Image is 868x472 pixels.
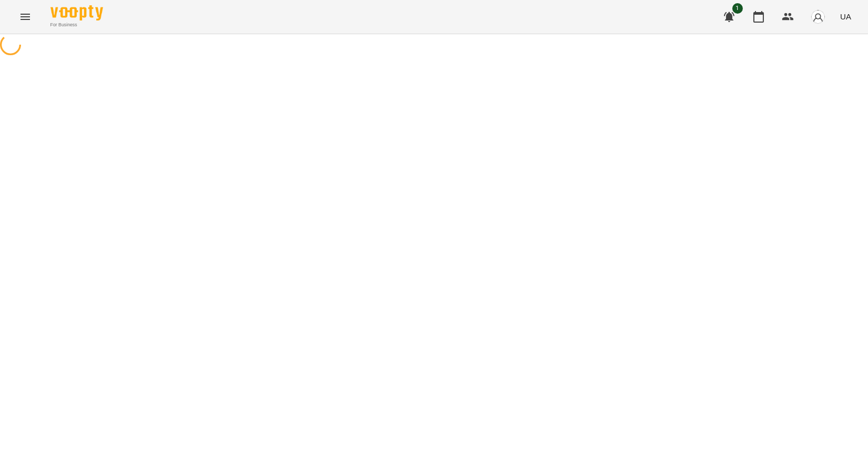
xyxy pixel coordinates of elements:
button: Menu [13,4,38,29]
img: avatar_s.png [811,9,825,24]
button: UA [836,7,855,26]
span: For Business [50,22,103,28]
span: 1 [732,3,743,14]
span: UA [840,11,851,22]
img: Voopty Logo [50,5,103,20]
